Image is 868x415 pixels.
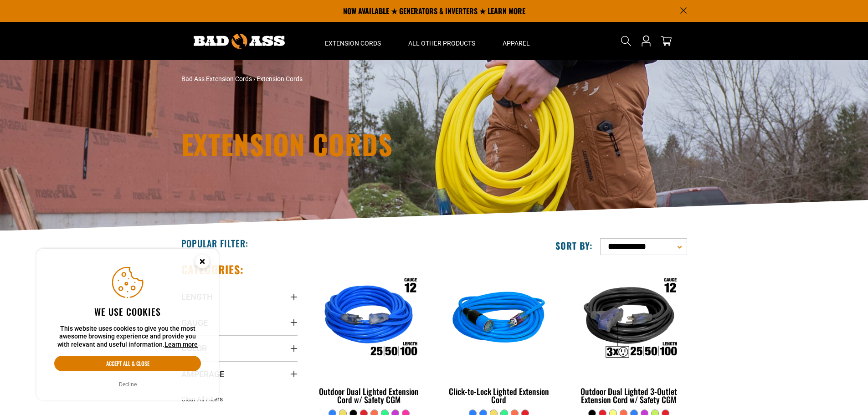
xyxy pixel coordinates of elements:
summary: Search [619,34,633,48]
span: Extension Cords [257,75,303,82]
div: Click-to-Lock Lighted Extension Cord [441,387,557,404]
span: › [253,75,255,82]
summary: Length [181,284,298,309]
div: Outdoor Dual Lighted 3-Outlet Extension Cord w/ Safety CGM [570,387,687,404]
summary: Color [181,335,298,361]
aside: Cookie Consent [36,249,219,401]
span: Apparel [503,39,530,47]
a: Learn more [164,341,198,348]
a: Outdoor Dual Lighted Extension Cord w/ Safety CGM Outdoor Dual Lighted Extension Cord w/ Safety CGM [311,262,427,409]
div: Outdoor Dual Lighted Extension Cord w/ Safety CGM [311,387,427,404]
a: Bad Ass Extension Cords [181,75,252,82]
a: Outdoor Dual Lighted 3-Outlet Extension Cord w/ Safety CGM Outdoor Dual Lighted 3-Outlet Extensio... [570,262,687,409]
img: Outdoor Dual Lighted Extension Cord w/ Safety CGM [312,267,426,372]
summary: All Other Products [395,22,489,60]
button: Decline [116,380,139,389]
img: Outdoor Dual Lighted 3-Outlet Extension Cord w/ Safety CGM [571,267,686,372]
nav: breadcrumbs [181,74,514,84]
summary: Apparel [489,22,544,60]
a: blue Click-to-Lock Lighted Extension Cord [441,262,557,409]
summary: Gauge [181,310,298,335]
summary: Amperage [181,361,298,387]
span: All Other Products [408,39,475,47]
button: Accept all & close [54,356,201,371]
img: blue [442,267,556,372]
summary: Extension Cords [311,22,395,60]
h1: Extension Cords [181,130,514,158]
h2: We use cookies [54,306,201,318]
h2: Popular Filter: [181,237,248,249]
p: This website uses cookies to give you the most awesome browsing experience and provide you with r... [54,325,201,349]
img: Bad Ass Extension Cords [194,34,285,49]
span: Extension Cords [325,39,381,47]
label: Sort by: [555,240,593,251]
span: Clear All Filters [181,395,223,403]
